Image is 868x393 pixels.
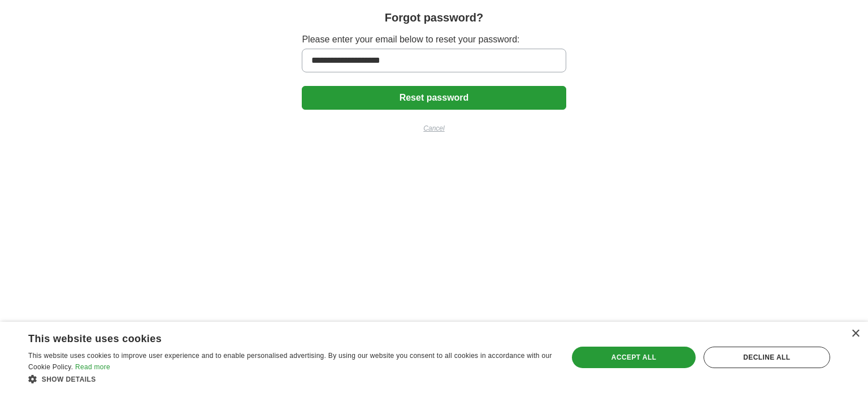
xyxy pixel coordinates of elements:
span: This website uses cookies to improve user experience and to enable personalised advertising. By u... [28,352,552,371]
a: Read more, opens a new window [75,363,110,371]
div: Show details [28,373,552,385]
div: Decline all [704,347,830,368]
div: Close [851,330,860,338]
div: Accept all [572,347,695,368]
button: Reset password [302,86,566,110]
label: Please enter your email below to reset your password: [302,33,566,46]
a: Cancel [302,123,566,133]
h1: Forgot password? [385,9,483,26]
div: This website uses cookies [28,329,524,346]
span: Show details [42,375,96,383]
